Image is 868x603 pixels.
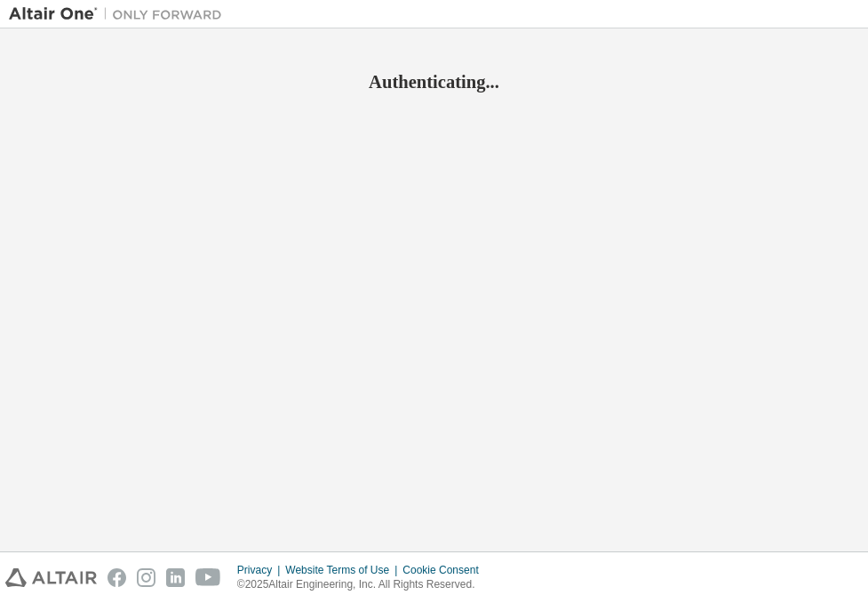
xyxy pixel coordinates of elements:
img: instagram.svg [137,568,155,587]
img: altair_logo.svg [5,568,97,587]
h2: Authenticating... [9,70,859,93]
img: facebook.svg [108,568,126,587]
p: © 2025 Altair Engineering, Inc. All Rights Reserved. [237,577,490,592]
div: Privacy [237,563,285,577]
img: linkedin.svg [166,568,185,587]
img: Altair One [9,5,231,23]
div: Website Terms of Use [285,563,402,577]
div: Cookie Consent [402,563,489,577]
img: youtube.svg [195,568,221,587]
